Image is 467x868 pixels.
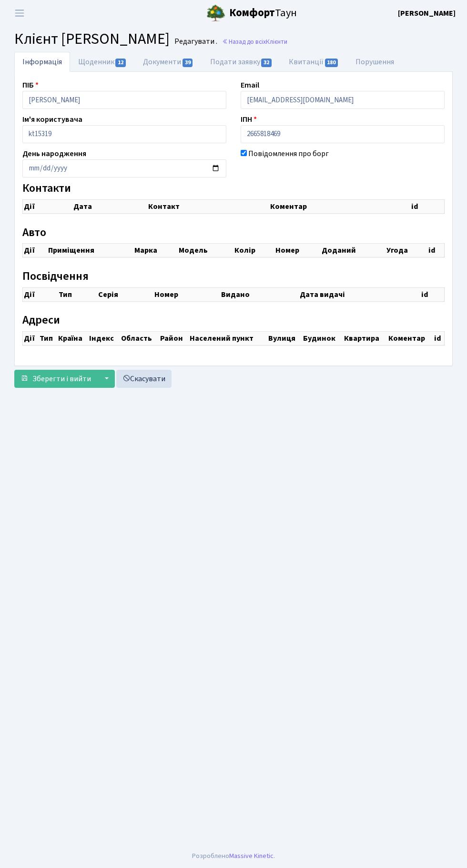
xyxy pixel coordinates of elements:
[229,851,274,861] a: Massive Kinetic
[233,244,274,257] th: Колір
[133,244,178,257] th: Марка
[325,59,338,67] span: 180
[274,244,321,257] th: Номер
[70,52,135,72] a: Щоденник
[88,332,120,345] th: Індекс
[14,370,97,388] button: Зберегти і вийти
[8,5,31,21] button: Переключити навігацію
[39,332,57,345] th: Тип
[398,8,456,19] a: [PERSON_NAME]
[23,244,47,257] th: Дії
[281,52,347,72] a: Квитанції
[72,199,147,213] th: Дата
[386,244,427,257] th: Угода
[229,5,297,21] span: Таун
[22,114,82,125] label: Ім'я користувача
[427,244,444,257] th: id
[135,52,202,72] a: Документи
[58,287,97,301] th: Тип
[202,52,281,72] a: Подати заявку
[173,37,217,46] small: Редагувати .
[248,148,329,159] label: Повідомлення про борг
[189,332,267,345] th: Населений пункт
[22,314,60,327] label: Адреси
[23,199,72,213] th: Дії
[22,148,86,159] label: День народження
[266,37,287,46] span: Клієнти
[22,79,39,91] label: ПІБ
[267,332,302,345] th: Вулиця
[14,52,70,72] a: Інформація
[159,332,189,345] th: Район
[222,37,287,46] a: Назад до всіхКлієнти
[299,287,420,301] th: Дата видачі
[120,332,159,345] th: Область
[47,244,133,257] th: Приміщення
[321,244,386,257] th: Доданий
[57,332,89,345] th: Країна
[347,52,402,72] a: Порушення
[22,226,46,240] label: Авто
[147,199,269,213] th: Контакт
[387,332,434,345] th: Коментар
[302,332,343,345] th: Будинок
[116,370,172,388] a: Скасувати
[398,8,456,19] b: [PERSON_NAME]
[23,332,39,345] th: Дії
[343,332,387,345] th: Квартира
[433,332,444,345] th: id
[14,28,170,50] span: Клієнт [PERSON_NAME]
[192,851,275,861] div: Розроблено .
[22,182,71,196] label: Контакти
[206,4,225,23] img: logo.png
[22,270,89,284] label: Посвідчення
[32,374,91,384] span: Зберегти і вийти
[410,199,444,213] th: id
[241,79,259,91] label: Email
[178,244,233,257] th: Модель
[269,199,410,213] th: Коментар
[241,114,257,125] label: ІПН
[220,287,299,301] th: Видано
[97,287,154,301] th: Серія
[420,287,444,301] th: id
[153,287,220,301] th: Номер
[115,59,126,67] span: 12
[229,5,275,20] b: Комфорт
[261,59,272,67] span: 32
[183,59,193,67] span: 39
[23,287,58,301] th: Дії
